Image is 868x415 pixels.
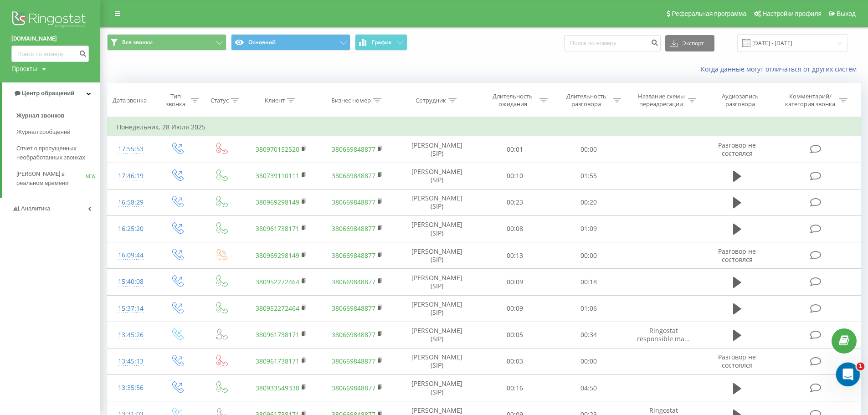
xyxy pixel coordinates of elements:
[256,171,299,180] a: 380739110111
[552,242,625,269] td: 00:00
[256,224,299,233] a: 380961738171
[11,64,37,73] div: Проекты
[395,215,478,242] td: [PERSON_NAME] (SIP)
[2,82,100,104] a: Центр обращений
[718,141,756,158] span: Разговор не состоялся
[552,375,625,401] td: 04:50
[488,92,537,108] div: Длительность ожидания
[836,363,860,387] iframe: Intercom live chat
[564,35,661,51] input: Поиск по номеру
[107,34,226,51] button: Все звонки
[395,295,478,322] td: [PERSON_NAME] (SIP)
[416,97,446,104] div: Сотрудник
[478,215,551,242] td: 00:08
[837,10,856,17] span: Выход
[762,10,822,17] span: Настройки профиля
[478,348,551,374] td: 00:03
[552,163,625,189] td: 01:55
[11,9,89,32] img: Ringostat logo
[552,189,625,215] td: 00:20
[395,348,478,374] td: [PERSON_NAME] (SIP)
[552,215,625,242] td: 01:09
[552,269,625,295] td: 00:18
[637,92,686,108] div: Название схемы переадресации
[552,295,625,322] td: 01:06
[113,97,147,104] div: Дата звонка
[117,220,145,238] div: 16:25:20
[332,145,375,154] a: 380669848877
[637,326,690,343] span: Ringostat responsible ma...
[332,251,375,260] a: 380669848877
[395,136,478,163] td: [PERSON_NAME] (SIP)
[16,169,86,188] span: [PERSON_NAME] в реальном времени
[672,10,746,17] span: Реферальная программа
[211,97,229,104] div: Статус
[784,92,837,108] div: Комментарий/категория звонка
[108,118,861,136] td: Понедельник, 28 Июля 2025
[16,124,100,140] a: Журнал сообщений
[21,205,50,212] span: Аналитика
[332,357,375,365] a: 380669848877
[117,140,145,158] div: 17:55:53
[256,198,299,206] a: 380969298149
[478,269,551,295] td: 00:09
[395,242,478,269] td: [PERSON_NAME] (SIP)
[11,34,89,43] a: [DOMAIN_NAME]
[332,198,375,206] a: 380669848877
[117,353,145,370] div: 13:45:13
[710,92,770,108] div: Аудиозапись разговора
[256,357,299,365] a: 380961738171
[11,46,89,62] input: Поиск по номеру
[16,108,100,124] a: Журнал звонков
[16,144,96,162] span: Отчет о пропущенных необработанных звонках
[256,145,299,154] a: 380970152520
[552,136,625,163] td: 00:00
[478,163,551,189] td: 00:10
[332,330,375,339] a: 380669848877
[231,34,350,51] button: Основной
[117,273,145,291] div: 15:40:08
[256,277,299,286] a: 380952272464
[355,34,407,51] button: График
[117,300,145,318] div: 15:37:14
[16,111,64,120] span: Журнал звонков
[117,379,145,397] div: 13:35:56
[478,295,551,322] td: 00:09
[332,224,375,233] a: 380669848877
[117,194,145,211] div: 16:58:29
[478,136,551,163] td: 00:01
[163,92,189,108] div: Тип звонка
[718,247,756,264] span: Разговор не состоялся
[552,322,625,348] td: 00:34
[16,166,100,191] a: [PERSON_NAME] в реальном времениNEW
[331,97,371,104] div: Бизнес номер
[265,97,285,104] div: Клиент
[332,171,375,180] a: 380669848877
[117,167,145,185] div: 17:46:19
[16,128,70,137] span: Журнал сообщений
[332,277,375,286] a: 380669848877
[718,353,756,369] span: Разговор не состоялся
[665,35,714,51] button: Экспорт
[256,330,299,339] a: 380961738171
[478,242,551,269] td: 00:13
[117,326,145,344] div: 13:45:26
[256,251,299,260] a: 380969298149
[332,304,375,313] a: 380669848877
[332,384,375,392] a: 380669848877
[395,189,478,215] td: [PERSON_NAME] (SIP)
[701,65,861,73] a: Когда данные могут отличаться от других систем
[117,246,145,264] div: 16:09:44
[395,322,478,348] td: [PERSON_NAME] (SIP)
[16,140,100,166] a: Отчет о пропущенных необработанных звонках
[857,363,865,371] span: 1
[478,375,551,401] td: 00:16
[395,375,478,401] td: [PERSON_NAME] (SIP)
[395,269,478,295] td: [PERSON_NAME] (SIP)
[256,304,299,313] a: 380952272464
[22,90,74,97] span: Центр обращений
[478,322,551,348] td: 00:05
[395,163,478,189] td: [PERSON_NAME] (SIP)
[372,39,392,46] span: График
[256,384,299,392] a: 380933549338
